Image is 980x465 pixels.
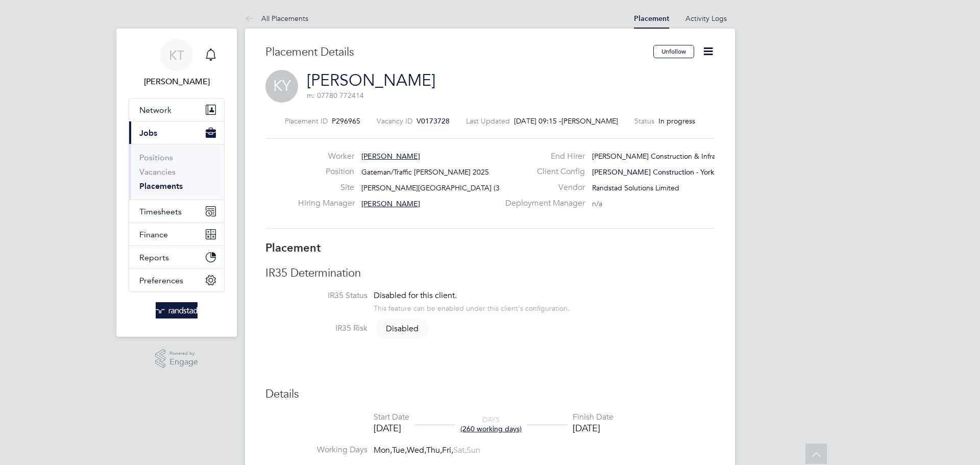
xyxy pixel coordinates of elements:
button: Finance [129,223,224,246]
label: Placement ID [285,116,328,126]
span: [PERSON_NAME] [361,152,420,161]
span: P296965 [332,116,360,126]
span: [DATE] 09:15 - [514,116,561,126]
span: Mon, [374,445,392,455]
a: Placement [634,14,669,23]
a: Activity Logs [685,14,727,23]
b: Placement [265,241,321,255]
span: Jobs [139,128,157,138]
label: Vendor [499,182,585,193]
span: Disabled [376,319,429,339]
label: Client Config [499,166,585,177]
span: n/a [592,199,602,208]
span: (260 working days) [460,424,522,433]
label: Deployment Manager [499,198,585,209]
span: Timesheets [139,207,182,216]
a: Go to home page [129,302,225,319]
span: Finance [139,230,168,239]
a: All Placements [245,14,308,23]
label: Hiring Manager [298,198,354,209]
span: Reports [139,253,169,262]
span: [PERSON_NAME] Construction - Yorksh… [592,167,728,177]
span: KT [169,48,184,62]
a: Vacancies [139,167,176,177]
div: This feature can be enabled under this client's configuration. [374,301,570,313]
a: [PERSON_NAME] [307,70,435,90]
span: [PERSON_NAME] Construction & Infrast… [592,152,728,161]
span: Preferences [139,276,183,285]
span: Wed, [407,445,426,455]
span: In progress [658,116,695,126]
div: DAYS [455,415,527,433]
span: m: 07780 772414 [307,91,364,100]
span: Randstad Solutions Limited [592,183,679,192]
label: Worker [298,151,354,162]
span: Powered by [169,349,198,358]
button: Preferences [129,269,224,291]
span: Network [139,105,171,115]
button: Reports [129,246,224,268]
div: Start Date [374,412,409,423]
label: Last Updated [466,116,510,126]
h3: Placement Details [265,45,646,60]
span: Tue, [392,445,407,455]
span: [PERSON_NAME] [361,199,420,208]
a: KT[PERSON_NAME] [129,39,225,88]
a: Powered byEngage [155,349,199,369]
span: KY [265,70,298,103]
span: Kieran Trotter [129,76,225,88]
label: Vacancy ID [377,116,412,126]
label: Position [298,166,354,177]
span: Disabled for this client. [374,290,457,301]
div: [DATE] [573,422,614,434]
div: Finish Date [573,412,614,423]
img: randstad-logo-retina.png [156,302,198,319]
label: Status [634,116,654,126]
a: Placements [139,181,183,191]
button: Jobs [129,121,224,144]
label: Working Days [265,445,367,455]
span: [PERSON_NAME] [561,116,618,126]
h3: Details [265,387,715,402]
span: V0173728 [416,116,450,126]
h3: IR35 Determination [265,266,715,281]
a: Positions [139,153,173,162]
nav: Main navigation [116,29,237,337]
div: Jobs [129,144,224,200]
span: Thu, [426,445,442,455]
span: Sat, [453,445,467,455]
button: Unfollow [653,45,694,58]
label: IR35 Risk [265,323,367,334]
div: [DATE] [374,422,409,434]
label: Site [298,182,354,193]
label: IR35 Status [265,290,367,301]
span: [PERSON_NAME][GEOGRAPHIC_DATA] (38CD01) [361,183,524,192]
span: Sun [467,445,480,455]
button: Network [129,99,224,121]
span: Fri, [442,445,453,455]
span: Engage [169,358,198,366]
label: End Hirer [499,151,585,162]
button: Timesheets [129,200,224,223]
span: Gateman/Traffic [PERSON_NAME] 2025 [361,167,489,177]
